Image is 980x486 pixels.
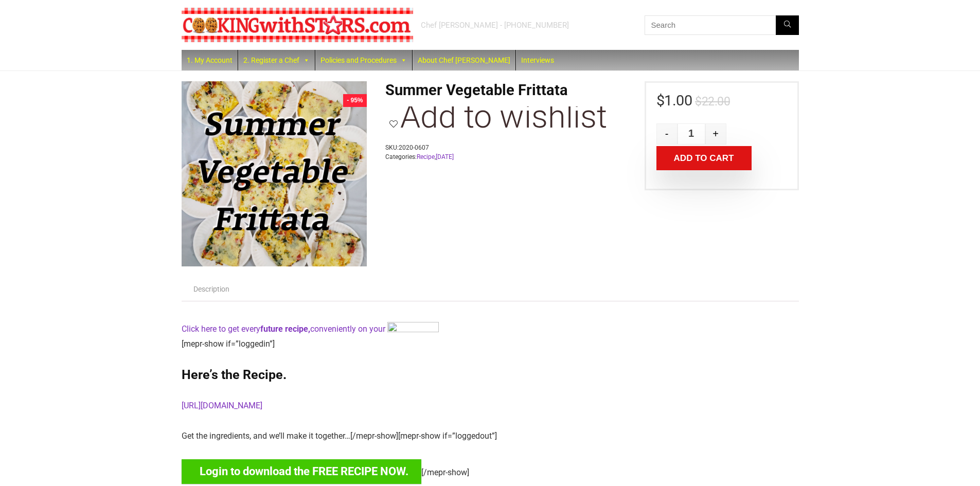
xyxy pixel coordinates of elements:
a: Description [182,277,241,301]
p: [/mepr-show] [182,459,799,484]
a: 2. Register a Chef [238,50,315,70]
span: $ [656,92,665,109]
h1: Summer Vegetable Frittata [385,81,632,99]
p: Get the ingredients, and we’ll make it together…[/mepr-show][mepr-show if=”loggedout”] [182,429,799,443]
button: - [656,123,678,145]
div: Chef [PERSON_NAME] - [PHONE_NUMBER] [421,20,569,30]
img: Summer Vegetable Frittata [182,81,367,266]
bdi: 22.00 [695,95,730,109]
span: 2020-0607 [399,144,429,151]
button: + [705,123,726,145]
p: [mepr-show if=”loggedin”] [182,337,799,351]
a: Here’s the Recipe. [182,367,287,382]
span: - 95% [347,97,363,104]
a: 1. My Account [182,50,238,70]
a: [URL][DOMAIN_NAME] [182,401,262,410]
span: $ [695,95,702,109]
span: SKU: [385,143,632,152]
a: Click here to get everyfuture recipe,conveniently on your [182,324,385,334]
a: Interviews [516,50,559,70]
input: Search [645,15,799,35]
span: Categories: , [385,152,632,161]
a: About Chef [PERSON_NAME] [413,50,515,70]
input: Qty [678,123,705,145]
bdi: 1.00 [656,92,692,109]
button: Search [776,15,799,35]
a: Login to download the FREE RECIPE NOW. [182,459,421,484]
strong: future recipe, [260,324,310,334]
a: Policies and Procedures [315,50,412,70]
button: Add to cart [656,146,752,170]
a: [DATE] [436,153,454,160]
a: Recipe [417,153,435,160]
img: Chef Paula's Cooking With Stars [182,8,413,42]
